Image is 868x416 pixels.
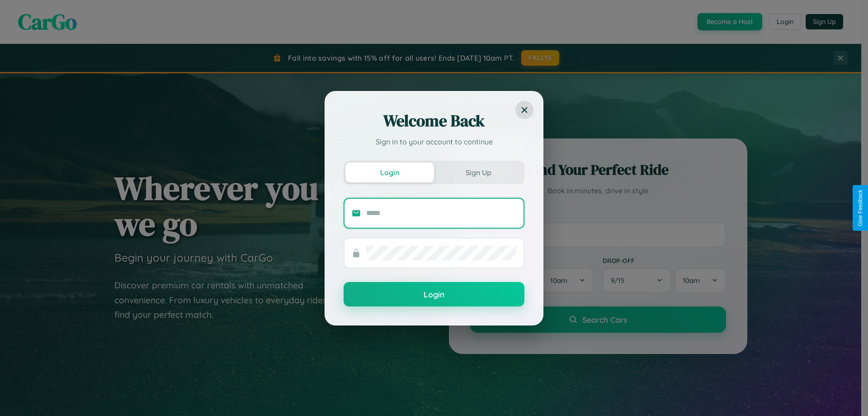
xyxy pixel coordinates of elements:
[434,163,523,182] button: Sign Up
[344,136,524,147] p: Sign in to your account to continue
[857,190,863,226] div: Give Feedback
[345,163,434,182] button: Login
[344,110,524,132] h2: Welcome Back
[344,282,524,306] button: Login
